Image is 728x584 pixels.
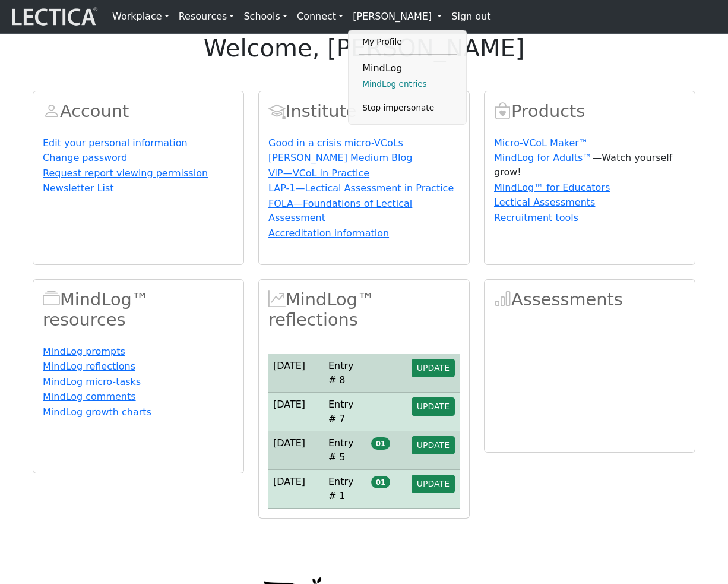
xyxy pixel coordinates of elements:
[324,392,366,431] td: Entry # 7
[268,289,460,330] h2: MindLog™ reflections
[43,289,234,330] h2: MindLog™ resources
[412,397,455,416] button: UPDATE
[268,101,286,121] span: Account
[174,5,239,29] a: Resources
[43,289,60,310] span: MindLog™ resources
[43,361,135,372] a: MindLog reflections
[239,5,292,29] a: Schools
[359,35,457,49] a: My Profile
[292,5,348,29] a: Connect
[447,5,495,29] a: Sign out
[494,289,685,310] h2: Assessments
[43,101,60,121] span: Account
[359,35,457,115] ul: [PERSON_NAME]
[273,399,305,410] span: [DATE]
[412,359,455,377] button: UPDATE
[371,476,390,488] span: 01
[43,391,136,402] a: MindLog comments
[43,152,127,163] a: Change password
[268,228,389,239] a: Accreditation information
[359,101,457,115] a: Stop impersonate
[268,101,460,122] h2: Institute
[43,101,234,122] h2: Account
[494,101,685,122] h2: Products
[268,152,412,163] a: [PERSON_NAME] Medium Blog
[494,151,685,179] p: —Watch yourself grow!
[273,360,305,371] span: [DATE]
[107,5,174,29] a: Workplace
[412,475,455,493] button: UPDATE
[417,479,450,488] span: UPDATE
[359,77,457,91] a: MindLog entries
[43,182,114,194] a: Newsletter List
[268,289,286,310] span: MindLog
[494,289,511,310] span: Assessments
[494,152,592,163] a: MindLog for Adults™
[417,363,450,373] span: UPDATE
[273,437,305,449] span: [DATE]
[268,198,412,223] a: FOLA—Foundations of Lectical Assessment
[43,406,151,418] a: MindLog growth charts
[268,137,403,149] a: Good in a crisis micro-VCoLs
[9,5,98,28] img: lecticalive
[324,431,366,469] td: Entry # 5
[43,137,188,149] a: Edit your personal information
[371,437,390,449] span: 01
[494,197,595,208] a: Lectical Assessments
[494,182,610,193] a: MindLog™ for Educators
[412,436,455,454] button: UPDATE
[268,168,369,179] a: ViP—VCoL in Practice
[494,137,588,149] a: Micro-VCoL Maker™
[359,59,457,77] li: MindLog
[417,440,450,450] span: UPDATE
[268,182,454,194] a: LAP-1—Lectical Assessment in Practice
[43,376,141,387] a: MindLog micro-tasks
[348,5,447,29] a: [PERSON_NAME]
[273,476,305,487] span: [DATE]
[324,508,366,547] td: Entry # 3
[417,402,450,411] span: UPDATE
[494,101,511,121] span: Products
[494,212,578,223] a: Recruitment tools
[43,346,125,357] a: MindLog prompts
[324,354,366,393] td: Entry # 8
[324,469,366,508] td: Entry # 1
[43,168,208,179] a: Request report viewing permission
